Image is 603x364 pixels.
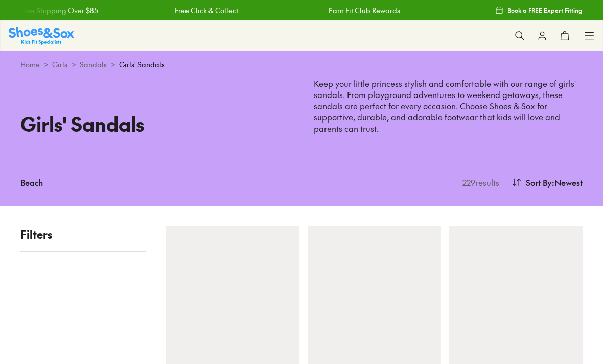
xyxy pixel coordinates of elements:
[507,6,583,15] span: Book a FREE Expert Fitting
[20,59,583,70] div: > > >
[9,27,74,44] img: SNS_Logo_Responsive.svg
[9,27,74,44] a: Shoes & Sox
[19,5,97,16] a: Free Shipping Over $85
[512,171,583,193] button: Sort By:Newest
[174,5,237,16] a: Free Click & Collect
[552,176,583,188] span: : Newest
[314,78,583,134] p: Keep your little princess stylish and comfortable with our range of girls' sandals. From playgrou...
[526,176,552,188] span: Sort By
[328,5,400,16] a: Earn Fit Club Rewards
[80,59,107,70] a: Sandals
[20,59,40,70] a: Home
[52,59,67,70] a: Girls
[119,59,165,70] span: Girls' Sandals
[495,1,583,19] a: Book a FREE Expert Fitting
[20,109,289,138] h1: Girls' Sandals
[20,171,43,193] a: Beach
[458,176,499,188] p: 229 results
[20,226,146,243] p: Filters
